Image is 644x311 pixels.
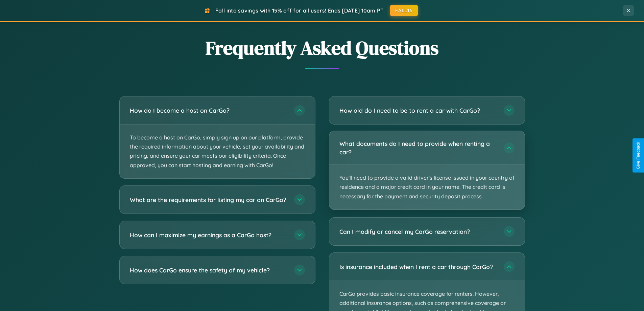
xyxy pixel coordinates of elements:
h2: Frequently Asked Questions [119,35,525,61]
h3: How can I maximize my earnings as a CarGo host? [130,230,287,239]
h3: What documents do I need to provide when renting a car? [339,139,497,156]
h3: How does CarGo ensure the safety of my vehicle? [130,266,287,274]
h3: Can I modify or cancel my CarGo reservation? [339,227,497,236]
h3: How do I become a host on CarGo? [130,106,287,115]
p: You'll need to provide a valid driver's license issued in your country of residence and a major c... [329,165,525,209]
h3: Is insurance included when I rent a car through CarGo? [339,263,497,271]
p: To become a host on CarGo, simply sign up on our platform, provide the required information about... [120,125,315,178]
button: FALL15 [390,5,418,16]
span: Fall into savings with 15% off for all users! Ends [DATE] 10am PT. [215,7,385,14]
div: Give Feedback [636,142,641,169]
h3: How old do I need to be to rent a car with CarGo? [339,106,497,115]
h3: What are the requirements for listing my car on CarGo? [130,195,287,204]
